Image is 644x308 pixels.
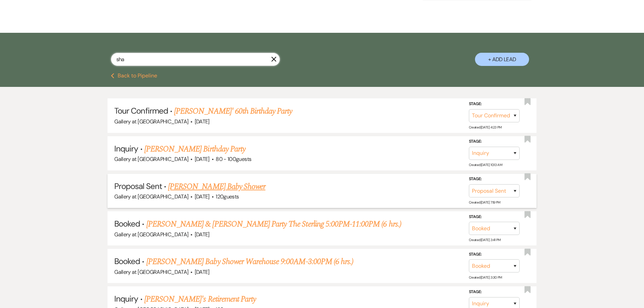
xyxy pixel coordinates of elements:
[168,181,265,193] a: [PERSON_NAME] Baby Shower
[114,143,138,154] span: Inquiry
[114,193,188,200] span: Gallery at [GEOGRAPHIC_DATA]
[146,218,401,230] a: [PERSON_NAME] & [PERSON_NAME] Party The Sterling 5:00PM-11:00PM (6 hrs.)
[469,175,520,183] label: Stage:
[469,213,520,221] label: Stage:
[469,200,500,205] span: Created: [DATE] 7:19 PM
[195,156,210,163] span: [DATE]
[114,268,188,276] span: Gallery at [GEOGRAPHIC_DATA]
[174,105,292,117] a: [PERSON_NAME]' 60th Birthday Party
[114,293,138,304] span: Inquiry
[195,118,210,125] span: [DATE]
[469,238,501,242] span: Created: [DATE] 3:41 PM
[114,181,162,191] span: Proposal Sent
[195,193,210,200] span: [DATE]
[114,256,140,266] span: Booked
[475,53,529,66] button: + Add Lead
[469,125,502,129] span: Created: [DATE] 4:23 PM
[114,231,188,238] span: Gallery at [GEOGRAPHIC_DATA]
[469,100,520,108] label: Stage:
[216,156,251,163] span: 80 - 100 guests
[469,251,520,258] label: Stage:
[195,268,210,276] span: [DATE]
[146,256,353,268] a: [PERSON_NAME] Baby Shower Warehouse 9:00AM-3:00PM (6 hrs.)
[469,275,502,280] span: Created: [DATE] 3:30 PM
[216,193,239,200] span: 120 guests
[111,53,280,66] input: Search by name, event date, email address or phone number
[114,118,188,125] span: Gallery at [GEOGRAPHIC_DATA]
[469,163,502,167] span: Created: [DATE] 10:13 AM
[195,231,210,238] span: [DATE]
[114,218,140,229] span: Booked
[144,143,245,155] a: [PERSON_NAME] Birthday Party
[144,293,256,305] a: [PERSON_NAME]'s Retirement Party
[114,105,168,116] span: Tour Confirmed
[469,288,520,296] label: Stage:
[469,138,520,145] label: Stage:
[114,156,188,163] span: Gallery at [GEOGRAPHIC_DATA]
[111,73,157,78] button: Back to Pipeline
